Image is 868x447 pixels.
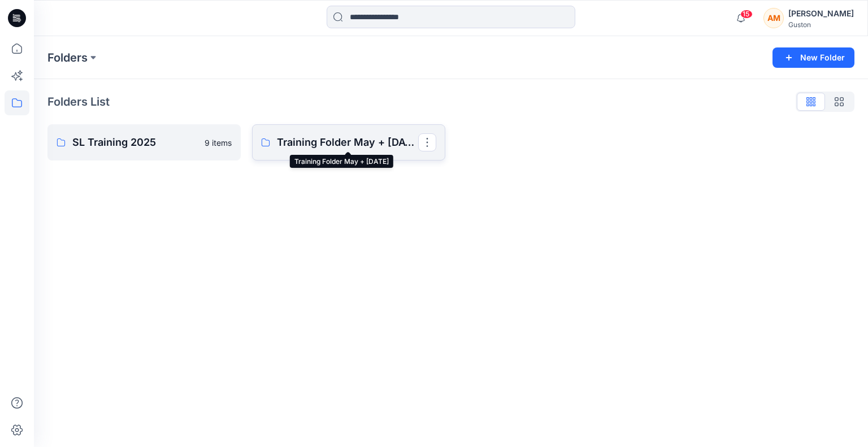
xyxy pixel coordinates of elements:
button: New Folder [772,47,854,68]
a: SL Training 20259 items [47,124,241,160]
p: Folders List [47,93,110,110]
div: AM [763,8,784,28]
p: SL Training 2025 [72,134,198,150]
p: 9 items [205,137,232,149]
div: [PERSON_NAME] [788,7,854,20]
div: Guston [788,20,854,29]
span: 15 [740,10,753,19]
a: Folders [47,50,88,66]
a: Training Folder May + [DATE] [252,124,445,160]
p: Training Folder May + [DATE] [277,134,418,150]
